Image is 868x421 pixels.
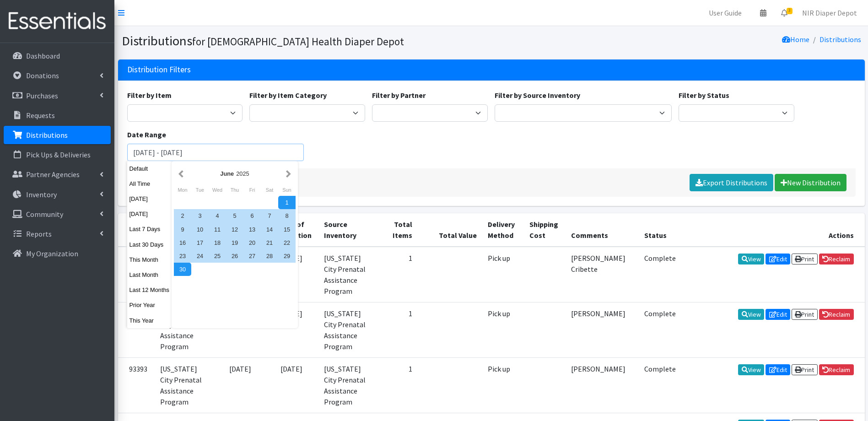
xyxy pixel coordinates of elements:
div: 7 [261,209,278,222]
a: Dashboard [4,47,111,65]
div: 20 [243,236,261,249]
div: Monday [174,184,191,196]
a: Edit [766,364,790,375]
a: My Organization [4,244,111,263]
td: Complete [639,357,681,413]
a: 3 [774,4,795,22]
td: Pick up [482,357,523,413]
td: [US_STATE] City Prenatal Assistance Program [318,357,380,413]
a: User Guide [701,4,749,22]
a: Purchases [4,86,111,105]
a: Donations [4,66,111,85]
p: Community [26,210,63,219]
th: Delivery Method [482,213,523,247]
td: [DATE] [216,302,264,357]
div: 29 [278,249,296,263]
a: Reports [4,225,111,243]
div: 5 [226,209,243,222]
h3: Distribution Filters [127,65,191,75]
a: Reclaim [819,254,854,264]
label: Filter by Source Inventory [495,90,580,101]
label: Date Range [127,129,166,140]
button: Default [127,162,172,175]
button: Last 30 Days [127,238,172,251]
div: 2 [174,209,191,222]
td: [US_STATE] City Prenatal Assistance Program [318,302,380,357]
button: Last Month [127,268,172,281]
a: Export Distributions [690,174,773,191]
div: 8 [278,209,296,222]
a: Print [792,364,818,375]
button: All Time [127,177,172,190]
button: Prior Year [127,298,172,312]
th: Total Value [418,213,483,247]
td: [PERSON_NAME] Cribette [566,247,639,302]
a: Home [782,35,809,44]
td: [US_STATE] City Prenatal Assistance Program [155,357,216,413]
p: Reports [26,229,52,238]
small: for [DEMOGRAPHIC_DATA] Health Diaper Depot [192,35,404,48]
a: View [738,254,764,264]
p: Dashboard [26,51,60,60]
label: Filter by Partner [372,90,426,101]
div: 28 [261,249,278,263]
td: 93395 [118,247,155,302]
th: Source Inventory [318,213,380,247]
th: Total Items [380,213,418,247]
p: Pick Ups & Deliveries [26,150,91,159]
td: 1 [380,357,418,413]
input: January 1, 2011 - December 31, 2011 [127,144,304,161]
button: Last 12 Months [127,283,172,297]
td: 1 [380,247,418,302]
td: [PERSON_NAME] [566,357,639,413]
img: HumanEssentials [4,6,111,37]
label: Filter by Item [127,90,172,101]
th: Actions [682,213,865,247]
th: Comments [566,213,639,247]
td: [DATE] [264,302,318,357]
p: Donations [26,71,59,80]
td: 93394 [118,302,155,357]
th: Status [639,213,681,247]
strong: June [220,170,234,177]
label: Filter by Status [679,90,729,101]
a: View [738,364,764,375]
a: Edit [766,309,790,320]
a: New Distribution [775,174,846,191]
div: 25 [209,249,226,263]
div: 4 [209,209,226,222]
td: [US_STATE] City Prenatal Assistance Program [318,247,380,302]
div: 27 [243,249,261,263]
p: Distributions [26,130,68,140]
a: Pick Ups & Deliveries [4,146,111,164]
a: Distributions [819,35,861,44]
div: 30 [174,263,191,276]
p: Inventory [26,190,57,199]
div: 15 [278,223,296,236]
td: Complete [639,302,681,357]
td: [PERSON_NAME] [566,302,639,357]
div: 16 [174,236,191,249]
p: Purchases [26,91,58,100]
h1: Distributions [122,33,488,49]
div: 24 [191,249,209,263]
div: 11 [209,223,226,236]
p: Requests [26,111,55,120]
a: Community [4,205,111,223]
td: Pick up [482,247,523,302]
button: This Month [127,253,172,266]
td: [US_STATE] City Prenatal Assistance Program [155,302,216,357]
div: 18 [209,236,226,249]
a: Reclaim [819,309,854,320]
div: Saturday [261,184,278,196]
div: Thursday [226,184,243,196]
a: Print [792,309,818,320]
div: 1 [278,196,296,209]
th: ID [118,213,155,247]
div: 22 [278,236,296,249]
button: This Year [127,314,172,327]
div: 19 [226,236,243,249]
a: View [738,309,764,320]
div: Friday [243,184,261,196]
td: 93393 [118,357,155,413]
